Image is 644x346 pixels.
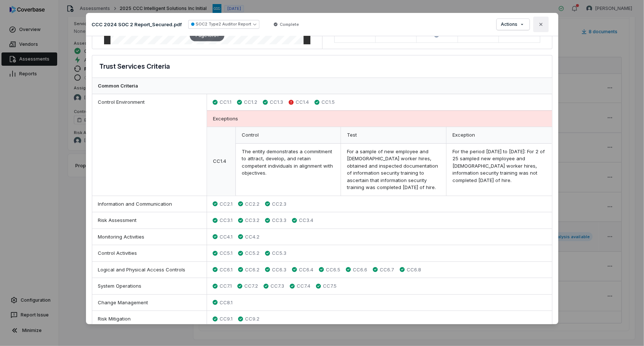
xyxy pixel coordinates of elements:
[92,229,207,245] div: Monitoring Activities
[220,299,233,306] span: CC8.1
[220,250,233,257] span: CC5.1
[501,21,518,27] span: Actions
[447,127,552,144] div: Exception
[497,19,530,30] button: Actions
[271,282,284,290] span: CC7.3
[92,278,207,294] div: System Operations
[353,266,367,274] span: CC6.6
[220,282,232,290] span: CC7.1
[207,110,552,127] div: Exceptions
[92,21,182,28] p: CCC 2024 SOC 2 Report_Secured.pdf
[280,21,299,27] span: Complete
[299,217,313,224] span: CC3.4
[220,201,233,208] span: CC2.1
[296,99,309,106] span: CC1.4
[341,127,447,144] div: Test
[220,233,233,241] span: CC4.1
[220,99,231,106] span: CC1.1
[245,315,259,323] span: CC9.2
[92,212,207,229] div: Risk Assessment
[220,266,233,274] span: CC6.1
[270,99,283,106] span: CC1.3
[272,250,286,257] span: CC5.3
[326,266,340,274] span: CC6.5
[92,245,207,261] div: Control Activities
[447,144,552,196] div: For the period [DATE] to [DATE]: For 2 of 25 sampled new employee and [DEMOGRAPHIC_DATA] worker h...
[244,99,257,106] span: CC1.2
[92,78,552,95] div: Common Criteria
[207,127,236,196] div: CC1.4
[245,266,259,274] span: CC6.2
[407,266,421,274] span: CC6.8
[92,295,207,311] div: Change Management
[321,99,335,106] span: CC1.5
[380,266,394,274] span: CC6.7
[236,144,341,196] div: The entity demonstrates a commitment to attract, develop, and retain competent individuals in ali...
[92,94,207,196] div: Control Environment
[220,217,233,224] span: CC3.1
[272,201,286,208] span: CC2.3
[92,262,207,278] div: Logical and Physical Access Controls
[92,311,207,327] div: Risk Mitigation
[272,217,286,224] span: CC3.3
[245,217,259,224] span: CC3.2
[188,20,259,29] button: SOC2 Type2 Auditor Report
[220,315,233,323] span: CC9.1
[272,266,286,274] span: CC6.3
[245,250,259,257] span: CC5.2
[92,196,207,212] div: Information and Communication
[245,233,259,241] span: CC4.2
[341,144,447,196] div: For a sample of new employee and [DEMOGRAPHIC_DATA] worker hires, obtained and inspected document...
[323,282,337,290] span: CC7.5
[100,61,170,72] h3: Trust Services Criteria
[244,282,258,290] span: CC7.2
[297,282,310,290] span: CC7.4
[299,266,313,274] span: CC6.4
[236,127,341,144] div: Control
[245,201,259,208] span: CC2.2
